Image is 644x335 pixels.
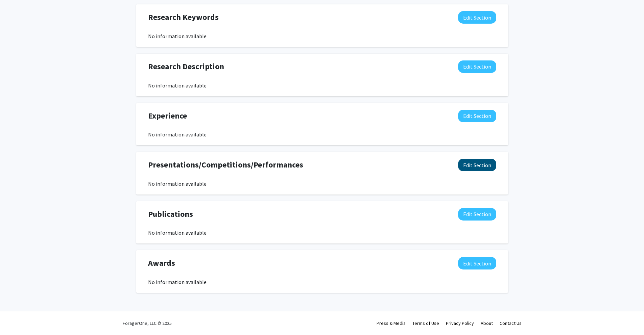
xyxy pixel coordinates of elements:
[148,60,224,73] span: Research Description
[412,320,439,326] a: Terms of Use
[148,180,496,188] div: No information available
[148,257,175,269] span: Awards
[148,208,193,220] span: Publications
[458,60,496,73] button: Edit Research Description
[148,159,303,171] span: Presentations/Competitions/Performances
[500,320,522,326] a: Contact Us
[123,311,172,335] div: ForagerOne, LLC © 2025
[148,81,496,89] div: No information available
[377,320,406,326] a: Press & Media
[458,257,496,269] button: Edit Awards
[148,110,187,122] span: Experience
[458,159,496,171] button: Edit Presentations/Competitions/Performances
[458,11,496,24] button: Edit Research Keywords
[5,305,29,330] iframe: Chat
[148,11,219,23] span: Research Keywords
[481,320,493,326] a: About
[148,130,496,138] div: No information available
[148,229,496,237] div: No information available
[458,110,496,122] button: Edit Experience
[148,32,496,40] div: No information available
[446,320,474,326] a: Privacy Policy
[458,208,496,221] button: Edit Publications
[148,278,496,286] div: No information available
